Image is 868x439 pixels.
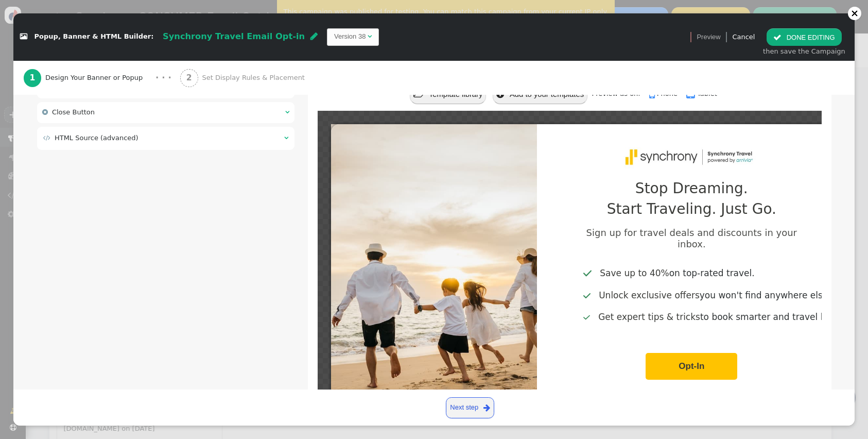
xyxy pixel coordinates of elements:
[334,31,366,42] td: Version 38
[186,73,192,82] b: 2
[285,109,289,115] span: 
[583,268,592,278] img: Check Icon
[29,73,35,82] b: 1
[697,28,720,46] a: Preview
[180,61,326,95] a: 2 Set Display Rules & Placement
[368,33,372,40] span: 
[446,397,495,418] a: Next step
[763,46,845,57] div: then save the Campaign
[601,178,782,220] h2: Stop Dreaming. Start Traveling. Just Go.
[575,227,808,249] h3: Sign up for travel deals and discounts in your inbox.
[649,90,684,97] a: Phone
[686,90,717,97] a: Tablet
[697,32,720,42] span: Preview
[646,353,737,380] button: Opt-In
[583,314,590,322] img: Check Icon
[621,143,762,173] img: Synchrony PBA Logo
[202,73,308,83] span: Set Display Rules & Placement
[155,72,171,85] div: · · ·
[598,313,700,321] span: Get expert tips & tricks
[43,134,50,141] span: 
[45,73,147,83] span: Design Your Banner or Popup
[163,31,305,41] span: Synchrony Travel Email Opt-in
[599,292,800,299] span: you won't find anywhere else.
[583,292,591,300] img: Check Icon
[310,32,318,40] span: 
[773,33,782,41] span: 
[55,134,138,142] span: HTML Source (advanced)
[600,269,669,277] span: Save up to 40%
[598,313,800,321] span: to book smarter and travel better.
[284,134,288,141] span: 
[600,269,754,277] span: on top-rated travel.
[52,108,95,116] span: Close Button
[483,402,490,414] span: 
[34,33,154,41] span: Popup, Banner & HTML Builder:
[42,109,48,115] span: 
[24,61,180,95] a: 1 Design Your Banner or Popup · · ·
[767,28,841,46] button: DONE EDITING
[20,33,27,40] span: 
[599,292,700,299] span: Unlock exclusive offers
[732,33,755,41] a: Cancel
